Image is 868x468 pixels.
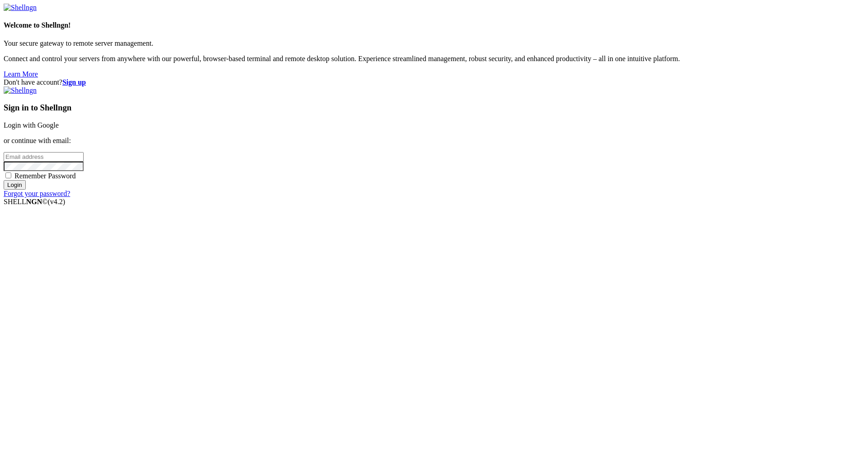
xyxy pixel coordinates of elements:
p: or continue with email: [4,137,864,145]
img: Shellngn [4,86,37,95]
input: Login [4,180,26,190]
a: Login with Google [4,121,59,129]
p: Your secure gateway to remote server management. [4,39,864,48]
span: SHELL © [4,198,65,205]
div: Don't have account? [4,78,864,86]
a: Learn More [4,70,38,78]
p: Connect and control your servers from anywhere with our powerful, browser-based terminal and remo... [4,55,864,63]
input: Remember Password [5,172,11,178]
b: NGN [26,198,42,205]
img: Shellngn [4,4,37,12]
span: Remember Password [14,172,76,180]
span: 4.2.0 [48,198,66,205]
h3: Sign in to Shellngn [4,103,864,113]
input: Email address [4,152,84,162]
a: Forgot your password? [4,190,70,197]
a: Sign up [62,78,86,86]
h4: Welcome to Shellngn! [4,21,864,29]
